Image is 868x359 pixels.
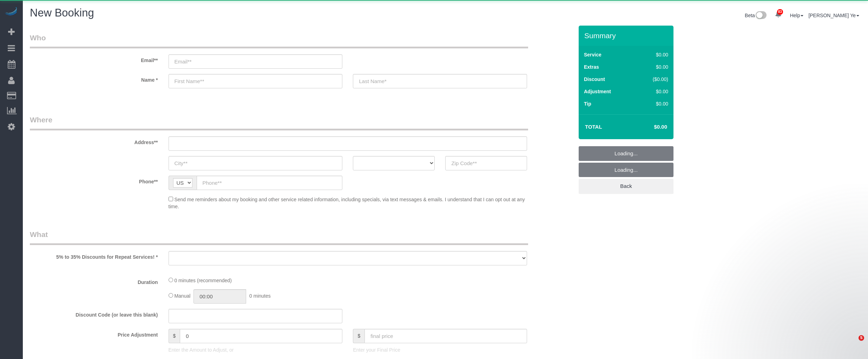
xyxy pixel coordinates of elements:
iframe: Intercom live chat [844,335,861,352]
label: 5% to 35% Discounts for Repeat Services! * [25,251,163,260]
a: Help [790,13,804,18]
span: 0 minutes [249,293,271,299]
label: Discount Code (or leave this blank) [25,309,163,318]
div: ($0.00) [638,76,668,83]
p: Enter the Amount to Adjust, or [169,346,343,353]
label: Discount [584,76,605,83]
input: First Name** [169,74,343,88]
label: Service [584,51,601,58]
div: $0.00 [638,63,668,70]
strong: Total [585,124,602,130]
span: Send me reminders about my booking and other service related information, including specials, via... [169,197,525,209]
label: Extras [584,63,599,70]
input: Last Name* [353,74,527,88]
legend: Where [30,115,528,130]
img: Automaid Logo [4,7,18,17]
span: 5 [859,335,864,341]
label: Adjustment [584,88,611,95]
input: final price [364,329,527,343]
span: Manual [174,293,190,299]
span: 83 [777,9,783,15]
label: Price Adjustment [25,329,163,338]
span: $ [353,329,364,343]
span: 0 minutes (recommended) [174,278,231,283]
div: $0.00 [638,51,668,58]
span: New Booking [30,7,94,19]
div: $0.00 [638,100,668,107]
label: Tip [584,100,591,107]
label: Name * [25,74,163,83]
input: Zip Code** [445,156,527,170]
span: $ [169,329,180,343]
legend: Who [30,33,528,48]
label: Duration [25,276,163,286]
a: Beta [745,13,767,18]
a: 83 [771,7,785,22]
a: Back [579,179,673,194]
p: Enter your Final Price [353,346,527,353]
div: $0.00 [638,88,668,95]
img: New interface [755,11,767,20]
legend: What [30,229,528,245]
h4: $0.00 [633,124,667,130]
h3: Summary [584,32,670,40]
a: [PERSON_NAME] Ye [808,13,859,18]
